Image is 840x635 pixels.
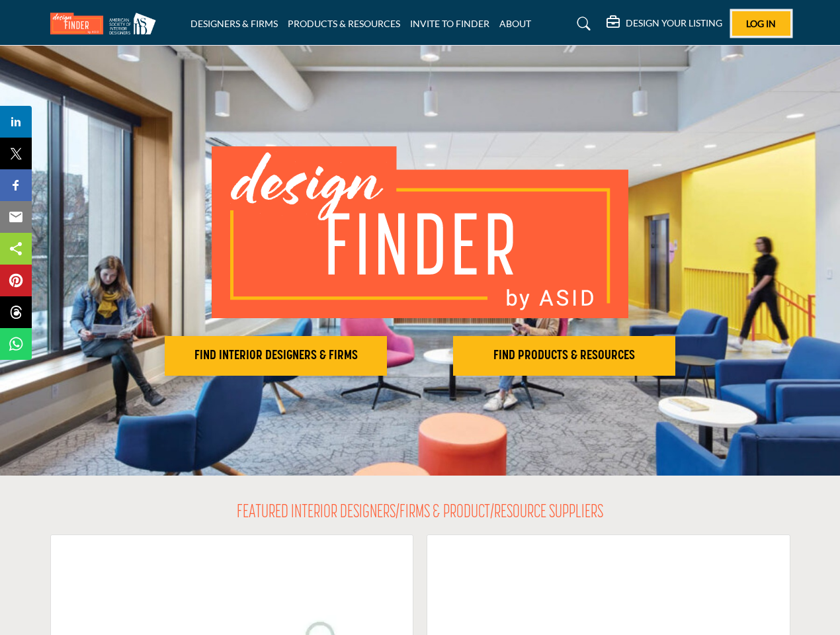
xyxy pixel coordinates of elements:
a: ABOUT [499,18,531,29]
h2: FIND PRODUCTS & RESOURCES [457,348,671,364]
button: FIND PRODUCTS & RESOURCES [453,336,675,376]
img: image [212,146,628,318]
img: Site Logo [50,13,163,34]
button: FIND INTERIOR DESIGNERS & FIRMS [165,336,387,376]
a: DESIGNERS & FIRMS [190,18,278,29]
button: Log In [732,11,790,36]
a: PRODUCTS & RESOURCES [288,18,400,29]
a: INVITE TO FINDER [410,18,489,29]
a: Search [564,13,599,34]
h2: FEATURED INTERIOR DESIGNERS/FIRMS & PRODUCT/RESOURCE SUPPLIERS [237,502,603,525]
h2: FIND INTERIOR DESIGNERS & FIRMS [169,348,383,364]
span: Log In [746,18,776,29]
h5: DESIGN YOUR LISTING [626,17,722,29]
div: DESIGN YOUR LISTING [607,16,722,32]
